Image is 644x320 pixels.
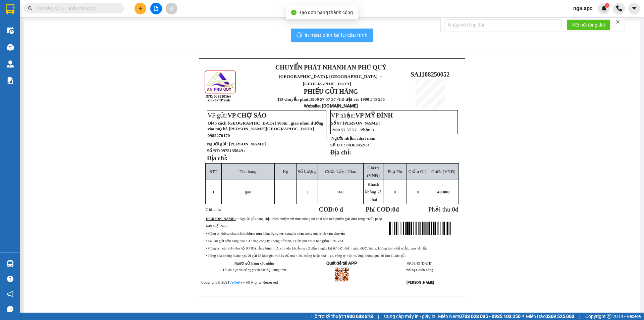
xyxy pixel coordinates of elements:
button: Kết nối tổng đài [567,19,610,30]
span: 09:09:43 [DATE] [407,262,432,265]
img: icon-new-feature [601,5,607,11]
span: Cung cấp máy in - giấy in: [384,313,436,320]
span: copyright [607,314,611,319]
span: In mẫu biên lai tự cấu hình [305,31,368,39]
strong: Người gửi: [207,141,228,146]
strong: [PERSON_NAME] [407,280,434,285]
span: 0982270170 [208,133,230,138]
span: • Công ty không chịu trách nhiệm nếu hàng động vật sống bị chết trong quá trình vận chuyển [206,232,345,235]
span: nga.apq [568,4,598,12]
img: logo-vxr [6,4,14,14]
span: /0 [338,189,343,194]
strong: 1900 57 57 57 - [310,97,338,102]
span: aim [169,6,174,11]
span: [GEOGRAPHIC_DATA], [GEOGRAPHIC_DATA] ↔ [GEOGRAPHIC_DATA] [279,74,383,86]
strong: : [DOMAIN_NAME] [304,103,358,108]
span: Tạo đơn hàng thành công [299,10,353,15]
input: Nhập số tổng đài [444,19,561,30]
button: plus [135,3,146,14]
span: • Hàng hóa không được người gửi kê khai giá trị đầy đủ mà bị hư hỏng hoặc thất lạc, công ty bồi t... [206,254,407,258]
span: 0836385269 [346,142,369,147]
span: 0 [338,189,340,194]
span: caret-down [631,5,637,11]
span: Số Lượng [298,169,317,174]
span: Ghi chú: [206,207,221,212]
span: close [615,19,620,24]
button: printerIn mẫu biên lai tự cấu hình [291,29,373,42]
span: Cước Lấy / Giao [325,169,356,174]
span: VP nhận: [331,112,393,119]
strong: TĐ chuyển phát: [277,97,310,102]
strong: TĐ đặt vé: 1900 545 555 [338,97,385,102]
span: notification [7,291,13,297]
span: nhât nam [357,136,375,141]
span: question-circle [7,276,13,282]
img: warehouse-icon [7,260,14,267]
span: 1 [606,3,608,8]
strong: Quét để tải APP [326,261,357,266]
span: 0 đ [335,206,343,213]
span: printer [297,32,302,39]
span: Hỗ trợ kỹ thuật: [311,313,373,320]
strong: Phí COD: đ [366,206,399,213]
span: [PERSON_NAME] [229,141,266,146]
span: SA1108250052 [411,71,449,78]
span: 0 [452,206,455,213]
strong: CHUYỂN PHÁT NHANH AN PHÚ QUÝ [275,64,386,71]
span: search [28,6,33,11]
strong: Số ĐT : [330,142,345,147]
span: Miền Nam [438,313,521,320]
span: : • Người gửi hàng chịu trách nhiệm về mọi thông tin khai báo trên phiếu gửi đơn hàng trước pháp ... [206,217,382,228]
strong: Người nhận: [331,136,356,141]
span: Phụ Phí [388,169,402,174]
img: warehouse-icon [7,60,14,67]
strong: PHIẾU GỬI HÀNG [304,88,358,95]
span: đ [455,206,459,213]
img: logo [204,70,237,103]
span: gao [245,189,251,194]
span: | [378,313,379,320]
img: warehouse-icon [7,27,14,34]
strong: Số ĐT: [207,148,245,153]
span: Số 87 [PERSON_NAME] [331,121,380,126]
span: plus [138,6,143,11]
span: Giảm Giá [408,169,426,174]
span: Kết nối tổng đài [572,21,605,29]
span: Giá trị (VNĐ) [367,165,380,178]
span: Khách không kê khai [365,182,381,202]
span: 0975135649 / [220,148,245,153]
span: • Sau 48 giờ nếu hàng hóa hư hỏng công ty không đền bù, Cước phí chưa bao gồm 10% VAT. [206,239,344,243]
span: VP MỸ ĐÌNH [356,112,393,119]
span: Website [304,103,320,108]
button: file-add [150,3,162,14]
span: 1 [212,189,215,194]
a: VeXeRe [229,280,243,285]
span: VP CHỢ SÁO [227,112,267,119]
strong: 1900 633 818 [344,314,373,319]
span: Tên hàng [239,169,256,174]
span: 1 [307,189,309,194]
strong: 0369 525 060 [545,314,574,319]
strong: [PERSON_NAME] [206,217,235,221]
img: solution-icon [7,77,14,84]
span: VP gửi: [208,112,267,119]
span: 0 [394,189,396,194]
sup: 1 [605,3,609,8]
img: phone-icon [616,5,622,11]
strong: Địa chỉ: [207,154,228,162]
span: 1900 57 57 57 - Phím 3 [331,127,374,132]
span: file-add [154,6,158,11]
button: caret-down [628,3,640,14]
span: ⚪️ [522,315,524,318]
span: Phải thu: [428,206,459,213]
button: aim [166,3,177,14]
span: STT [210,169,218,174]
span: 40.000 [437,189,450,194]
span: message [7,306,13,312]
span: Ql46 cách [GEOGRAPHIC_DATA] 100m , giao nhau đường vào mộ bà [PERSON_NAME][GEOGRAPHIC_DATA] [208,121,323,131]
span: Kg [283,169,288,174]
strong: 0708 023 035 - 0935 103 250 [459,314,521,319]
img: warehouse-icon [7,44,14,51]
span: check-circle [291,10,297,15]
span: Tôi đã đọc và đồng ý với các nội dung trên [222,268,286,272]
